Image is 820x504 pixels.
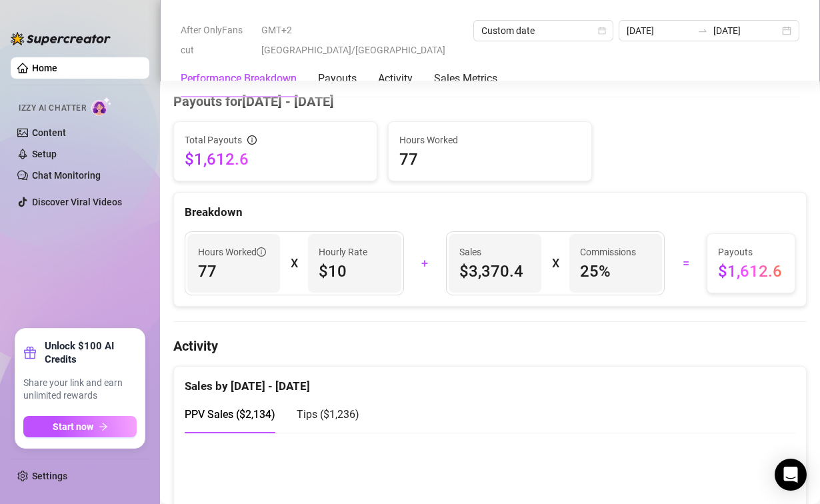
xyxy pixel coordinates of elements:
span: calendar [598,27,606,35]
span: Total Payouts [185,133,242,147]
article: Commissions [580,245,636,259]
div: X [552,253,559,274]
div: Sales by [DATE] - [DATE] [185,367,795,395]
div: Breakdown [185,203,795,221]
button: Start nowarrow-right [23,416,137,437]
a: Settings [32,471,67,481]
div: + [412,253,438,274]
span: Tips ( $1,236 ) [297,408,359,421]
span: 25 % [580,261,651,282]
input: End date [713,23,779,38]
a: Discover Viral Videos [32,197,122,207]
span: $3,370.4 [459,261,531,282]
span: to [697,25,708,36]
article: Hourly Rate [319,245,367,259]
img: logo-BBDzfeDw.svg [11,32,111,45]
span: After OnlyFans cut [181,20,253,60]
span: Hours Worked [399,133,581,147]
div: Activity [378,71,413,87]
span: $10 [319,261,390,282]
img: AI Chatter [91,97,112,116]
div: Sales Metrics [434,71,497,87]
span: Custom date [481,21,605,41]
span: Izzy AI Chatter [19,102,86,115]
div: Performance Breakdown [181,71,297,87]
span: PPV Sales ( $2,134 ) [185,408,275,421]
span: gift [23,346,37,359]
span: Share your link and earn unlimited rewards [23,377,137,403]
span: arrow-right [99,422,108,431]
input: Start date [627,23,693,38]
div: Payouts [318,71,357,87]
span: Start now [53,421,93,432]
span: Payouts [718,245,784,259]
h4: Activity [173,337,807,355]
a: Chat Monitoring [32,170,101,181]
span: $1,612.6 [185,149,366,170]
a: Content [32,127,66,138]
div: X [291,253,297,274]
span: $1,612.6 [718,261,784,282]
span: swap-right [697,25,708,36]
strong: Unlock $100 AI Credits [45,339,137,366]
span: 77 [198,261,269,282]
span: info-circle [247,135,257,145]
span: Sales [459,245,531,259]
span: 77 [399,149,581,170]
div: = [673,253,699,274]
a: Home [32,63,57,73]
span: GMT+2 [GEOGRAPHIC_DATA]/[GEOGRAPHIC_DATA] [261,20,465,60]
a: Setup [32,149,57,159]
span: Hours Worked [198,245,266,259]
div: Open Intercom Messenger [775,459,807,491]
span: info-circle [257,247,266,257]
h4: Payouts for [DATE] - [DATE] [173,92,807,111]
